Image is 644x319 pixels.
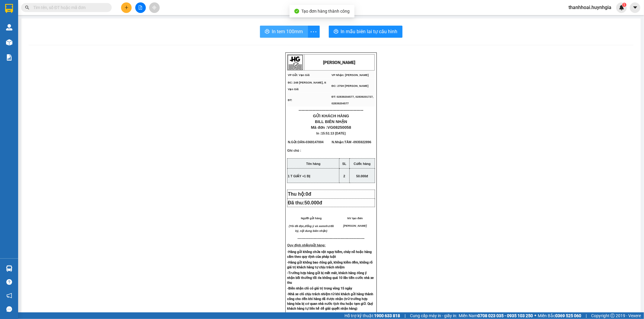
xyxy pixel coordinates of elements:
span: 1 [623,3,625,7]
button: file-add [135,2,146,13]
span: [PERSON_NAME] [343,224,367,227]
span: aim [152,5,156,10]
span: Ghi chú : [287,149,301,157]
span: N.Gửi: [288,140,323,144]
span: Thu hộ: [288,191,314,197]
span: plus [124,5,129,10]
span: thanhhoai.huynhgia [564,4,616,11]
span: --- [298,236,302,241]
span: Tạo đơn hàng thành công [302,9,350,14]
strong: [PERSON_NAME] [323,60,356,65]
button: aim [149,2,160,13]
span: TÂM - [344,140,371,144]
span: ĐC: 248 [PERSON_NAME], tt Vạn Giã [288,81,326,91]
span: In tem 100mm [272,28,303,35]
button: caret-down [630,2,640,13]
button: plus [121,2,132,13]
span: Gửi: [5,6,14,12]
span: message [6,306,12,312]
div: 0984678704 [52,20,94,28]
span: 2 [344,174,345,178]
div: CÔ TƯ [52,12,94,20]
img: icon-new-feature [619,5,624,10]
span: printer [265,29,270,35]
span: copyright [610,314,615,318]
span: BILL BIÊN NHẬN [315,119,347,124]
span: NV tạo đơn [347,217,363,220]
button: printerIn mẫu biên lai tự cấu hình [329,26,402,38]
img: logo-vxr [5,4,13,13]
span: In mẫu biên lai tự cấu hình [341,28,398,35]
span: file-add [138,5,143,10]
span: ĐC: 275H [PERSON_NAME] [332,84,368,87]
strong: -Biên nhận chỉ có giá trị trong vòng 15 ngày [287,286,352,290]
span: Mã đơn : [311,125,351,130]
span: ---------------------------------------------- [299,108,363,112]
div: Vạn Giã [5,5,47,12]
span: question-circle [6,279,12,285]
input: Tìm tên, số ĐT hoặc mã đơn [33,4,104,11]
div: 30.000 [5,32,48,39]
span: printer [334,29,338,35]
img: warehouse-icon [6,265,12,272]
span: ĐT: [288,99,292,102]
span: VP Gửi: Vạn Giã [288,74,309,77]
span: Miền Bắc [538,312,581,319]
button: more [308,26,320,38]
span: Hỗ trợ kỹ thuật: [344,312,400,319]
span: caret-down [633,5,638,10]
strong: 1900 633 818 [374,313,400,318]
span: - [305,140,324,144]
span: 1 T GIẤY +1 BỊ [288,174,310,178]
strong: 0369 525 060 [555,313,581,318]
span: Người gửi hàng [301,217,322,220]
span: Nhận: [52,6,66,12]
span: more [308,28,319,36]
img: warehouse-icon [6,39,12,46]
span: 15:51:13 [DATE] [321,131,346,135]
span: Đã thu: [288,200,322,205]
span: 0369147004 [306,140,323,144]
img: logo [288,55,303,70]
sup: 1 [622,3,626,7]
strong: -Nhà xe chỉ chịu trách nhiệm từ khi khách gửi hàng thành công cho đến khi hàng đã được nhận (trừ ... [287,292,373,311]
span: notification [6,293,12,298]
span: 50.000đ [356,174,368,178]
div: Tên hàng: [GEOGRAPHIC_DATA] ( : 1 ) [5,43,94,65]
strong: -Hàng gửi không chứa vật nguy hiểm, cháy nổ hoặc hàng cấm theo quy định của pháp luật [287,250,372,259]
strong: -Hàng gửi không bao đóng gói, không kiểm đếm, không rõ giá trị khách hàng tự chịu trách nhiệm [287,261,373,269]
span: GỬI KHÁCH HÀNG [313,114,349,118]
span: N.Nhận: [332,140,371,144]
span: 0935922896 [353,140,371,144]
span: VG08250058 [328,125,351,130]
strong: -Trường hợp hàng gửi bị mất mát, khách hàng đòng ý nhận bồi thường tối đa không quá 10 lần tiền c... [287,271,374,285]
strong: SL [342,162,347,166]
span: Miền Nam [459,312,533,319]
span: ĐT: 02839204577, 02839201727, 02839204577 [332,95,373,105]
span: DÂN [298,140,305,144]
button: printerIn tem 100mm [260,26,308,38]
div: 0973673729 [5,20,47,28]
span: VP Nhận: [PERSON_NAME] [332,74,369,77]
span: Đã thu : [5,32,23,39]
span: check-circle [294,9,299,14]
div: PHƯỢNG [5,12,47,20]
strong: 0708 023 035 - 0935 103 250 [478,313,533,318]
img: solution-icon [6,54,12,61]
span: 50.000đ [304,200,322,205]
span: | [586,312,587,319]
strong: Cước hàng [354,162,371,166]
span: ⚪️ [534,314,536,317]
span: search [25,5,29,10]
strong: Quy định nhận/gửi hàng: [287,243,325,247]
em: (Tôi đã đọc,đồng ý và xem [289,225,325,228]
strong: Tên hàng [306,162,320,166]
span: ----------------------------------------------- [302,236,365,241]
img: warehouse-icon [6,24,12,30]
span: | [405,312,405,319]
span: Cung cấp máy in - giấy in: [410,312,457,319]
span: 0đ [306,191,311,197]
span: In : [316,131,346,135]
div: Quận 5 [52,5,94,12]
